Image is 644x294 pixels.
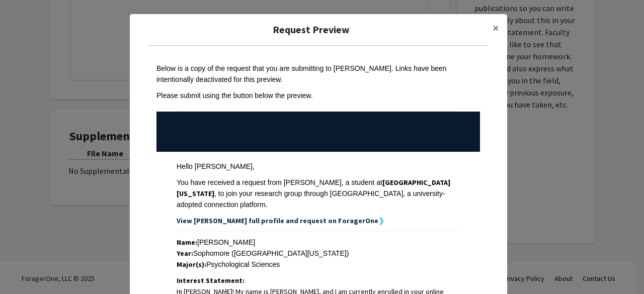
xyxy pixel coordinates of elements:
[177,237,460,248] div: [PERSON_NAME]
[177,238,197,247] strong: Name:
[177,248,460,259] div: Sophomore ([GEOGRAPHIC_DATA][US_STATE])
[177,177,460,210] div: You have received a request from [PERSON_NAME], a student at , to join your research group throug...
[485,14,507,42] button: Close
[378,216,384,225] strong: ❯
[138,22,485,37] h5: Request Preview
[177,216,378,225] strong: View [PERSON_NAME] full profile and request on ForagerOne
[177,249,193,258] strong: Year:
[8,249,43,286] iframe: Chat
[177,161,460,172] div: Hello [PERSON_NAME],
[156,90,480,101] div: Please submit using the button below the preview.
[177,259,460,270] div: Psychological Sciences
[156,63,480,85] div: Below is a copy of the request that you are submitting to [PERSON_NAME]. Links have been intentio...
[177,276,245,285] strong: Interest Statement:
[177,260,206,269] strong: Major(s):
[493,20,499,36] span: ×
